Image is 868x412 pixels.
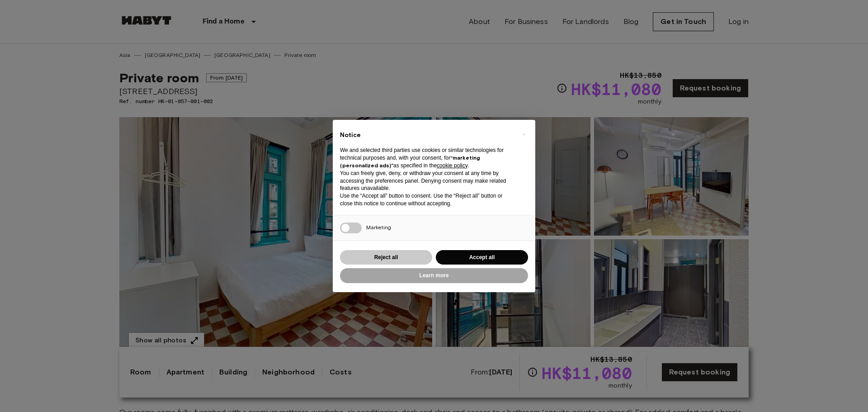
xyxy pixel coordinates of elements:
p: You can freely give, deny, or withdraw your consent at any time by accessing the preferences pane... [340,170,514,192]
p: Use the “Accept all” button to consent. Use the “Reject all” button or close this notice to conti... [340,192,514,208]
span: Marketing [366,224,391,231]
h2: Notice [340,131,514,140]
strong: “marketing (personalized ads)” [340,154,480,169]
button: Reject all [340,250,432,265]
button: Accept all [436,250,528,265]
a: cookie policy [437,162,467,169]
button: Close this notice [516,127,531,142]
span: × [522,129,525,140]
button: Learn more [340,268,528,283]
p: We and selected third parties use cookies or similar technologies for technical purposes and, wit... [340,147,514,169]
